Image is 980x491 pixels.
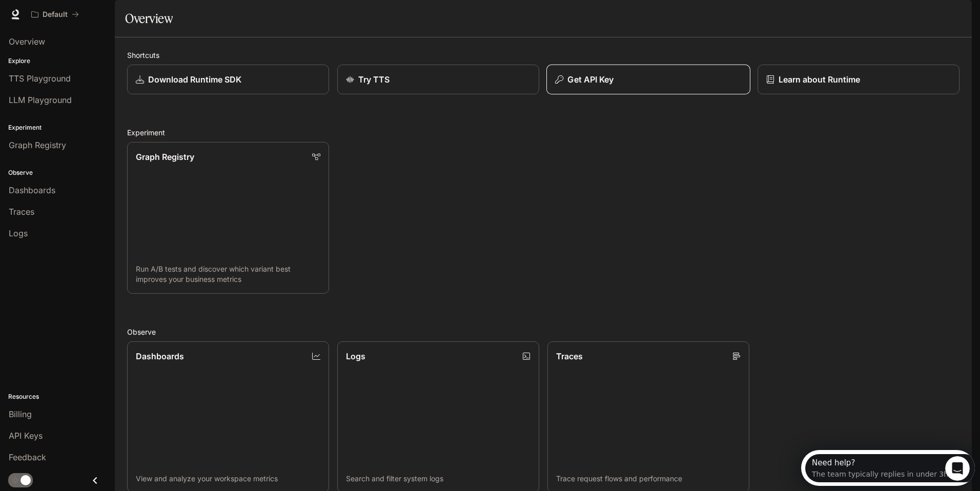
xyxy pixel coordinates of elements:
p: Download Runtime SDK [148,73,241,86]
h1: Overview [125,8,173,29]
h2: Shortcuts [127,50,959,60]
iframe: Intercom live chat [945,456,970,481]
p: Search and filter system logs [346,474,530,484]
a: Learn about Runtime [758,65,959,94]
p: Dashboards [136,350,184,362]
h2: Observe [127,326,959,337]
p: Graph Registry [136,151,194,163]
p: Logs [346,350,365,362]
p: Learn about Runtime [779,73,860,86]
h2: Experiment [127,127,959,138]
button: Get API Key [546,65,750,95]
button: All workspaces [27,4,84,25]
iframe: Intercom live chat discovery launcher [801,450,975,486]
a: Try TTS [337,65,539,94]
a: Download Runtime SDK [127,65,329,94]
p: Trace request flows and performance [556,474,741,484]
div: Need help? [11,9,147,17]
p: Default [43,10,68,19]
p: Run A/B tests and discover which variant best improves your business metrics [136,264,320,284]
p: Get API Key [567,73,614,86]
p: View and analyze your workspace metrics [136,474,320,484]
p: Traces [556,350,583,362]
div: The team typically replies in under 3h [11,17,147,28]
div: Open Intercom Messenger [4,4,177,32]
a: Graph RegistryRun A/B tests and discover which variant best improves your business metrics [127,142,329,294]
p: Try TTS [358,73,390,86]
